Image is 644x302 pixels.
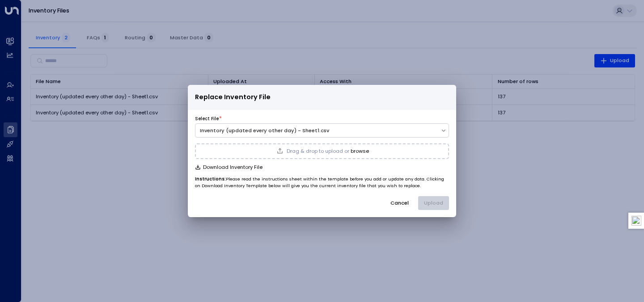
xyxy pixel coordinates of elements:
div: Inventory (updated every other day) - Sheet1.csv [200,127,436,134]
label: Select File [195,116,219,122]
span: Drag & drop to upload or [287,149,349,154]
button: Download Inventory File [195,164,263,170]
button: browse [351,148,369,154]
b: Instructions: [195,176,226,182]
button: Cancel [384,196,415,210]
p: Please read the instructions sheet within the template before you add or update any data. Clickin... [195,176,449,189]
span: Replace Inventory File [195,92,271,102]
